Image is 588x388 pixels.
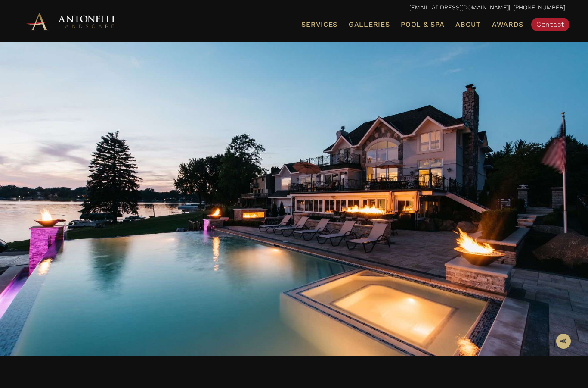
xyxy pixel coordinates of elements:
span: Services [301,21,337,28]
span: About [455,21,481,28]
a: Galleries [345,19,393,30]
a: [EMAIL_ADDRESS][DOMAIN_NAME] [409,4,509,11]
span: Galleries [349,20,390,28]
a: Pool & Spa [397,19,448,30]
span: Pool & Spa [401,20,444,28]
a: Contact [531,18,569,31]
a: Services [298,19,341,30]
p: | [PHONE_NUMBER] [23,2,565,13]
span: Awards [492,20,523,28]
a: Awards [489,19,527,30]
img: Antonelli Horizontal Logo [23,9,118,33]
a: About [452,19,484,30]
span: Contact [536,20,564,28]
